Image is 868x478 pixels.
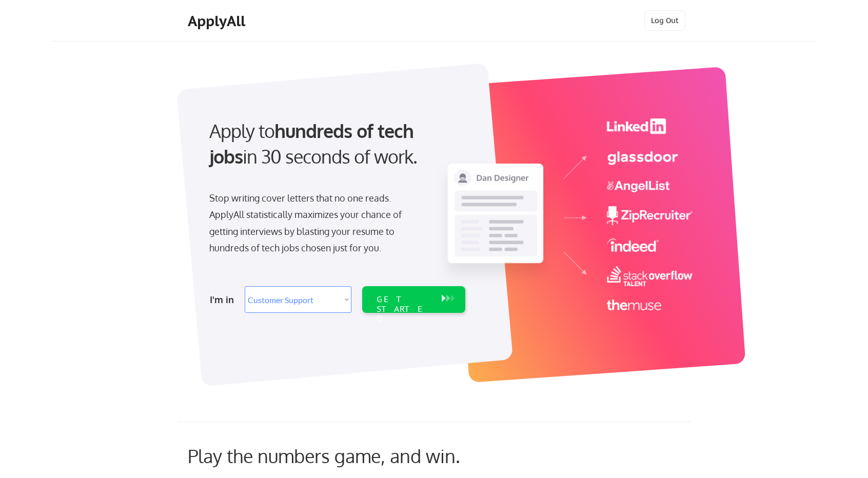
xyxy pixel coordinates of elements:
[188,12,248,30] div: ApplyAll
[209,190,420,256] div: Stop writing cover letters that no one reads. ApplyAll statistically maximizes your chance of get...
[188,445,506,467] div: Play the numbers game, and win.
[377,294,431,324] div: GET STARTED
[644,10,685,31] button: Log Out
[209,118,461,170] div: Apply to in 30 seconds of work.
[210,291,239,308] div: I'm in
[209,119,418,168] strong: hundreds of tech jobs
